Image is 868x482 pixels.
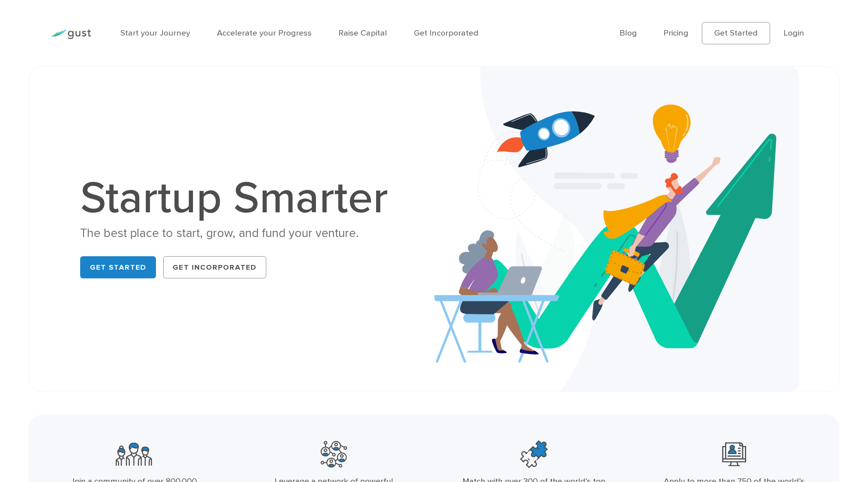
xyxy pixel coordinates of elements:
a: Login [783,28,804,38]
a: Get Incorporated [414,28,478,38]
a: Get Started [702,22,770,44]
a: Pricing [663,28,688,38]
img: Powerful Partners [321,437,347,471]
h1: Startup Smarter [80,176,399,221]
img: Community Founders [116,437,152,471]
img: Startup Smarter Hero [434,67,799,392]
div: The best place to start, grow, and fund your venture. [80,225,399,241]
a: Get Started [80,256,156,278]
a: Accelerate your Progress [217,28,312,38]
a: Raise Capital [338,28,387,38]
a: Blog [620,28,637,38]
a: Start your Journey [120,28,190,38]
img: Gust Logo [50,29,91,39]
img: Top Accelerators [520,437,548,471]
img: Leading Angel Investment [722,437,746,471]
a: Get Incorporated [163,256,266,278]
